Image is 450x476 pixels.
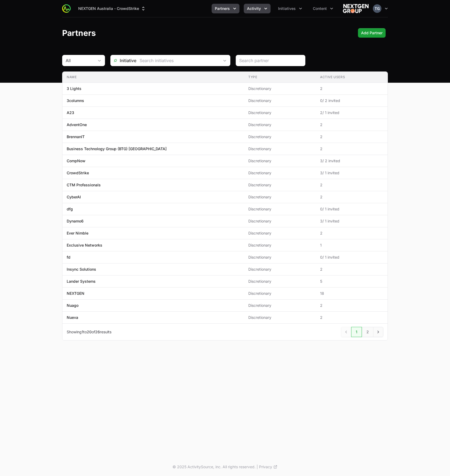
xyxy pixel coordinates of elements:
span: Discretionary [248,170,312,176]
span: 2 [320,267,383,272]
span: 20 [87,330,92,334]
p: BrennanIT [67,134,85,139]
p: dfg [67,206,73,212]
input: Search partner [239,57,302,64]
span: 18 [320,291,383,296]
span: 2 [320,303,383,308]
span: Discretionary [248,158,312,164]
p: CTM Professionals [67,182,101,188]
th: Type [244,72,316,83]
span: 2 [320,194,383,200]
img: NEXTGEN Australia [343,3,369,14]
div: Initiatives menu [275,4,305,13]
button: Partners [212,4,239,13]
div: Main navigation [71,4,336,13]
span: 3 / 1 invited [320,218,383,224]
span: Partners [215,6,230,11]
th: Name [62,72,244,83]
span: Discretionary [248,303,312,308]
p: Ever Nimble [67,231,88,236]
p: Showing to of results [67,329,111,335]
img: Timothy Greig [373,4,381,13]
span: 0 / 1 invited [320,255,383,260]
a: 2 [362,327,373,337]
div: Activity menu [244,4,271,13]
button: Initiatives [275,4,305,13]
span: Discretionary [248,267,312,272]
p: Nuago [67,303,78,308]
button: Add Partner [358,28,386,38]
span: 2 [320,86,383,91]
span: 2 [320,146,383,152]
span: Discretionary [248,231,312,236]
div: Partners menu [212,4,239,13]
p: Business Technology Group (BTG) [GEOGRAPHIC_DATA] [67,146,167,152]
p: CrowdStrike [67,170,89,176]
span: 2 [320,122,383,127]
button: Activity [244,4,271,13]
p: fd [67,255,70,260]
p: A23 [67,110,74,115]
a: Next [373,327,383,337]
span: Discretionary [248,243,312,248]
span: 1 [320,243,383,248]
span: Discretionary [248,98,312,103]
span: 0 / 1 invited [320,206,383,212]
h1: Partners [62,28,96,38]
span: 3 / 2 invited [320,158,383,164]
span: 1 [82,330,83,334]
span: 3 / 1 invited [320,170,383,176]
p: Nueva [67,315,78,320]
span: Discretionary [248,279,312,284]
p: Insync Solutions [67,267,96,272]
div: All [66,57,94,64]
span: Discretionary [248,146,312,152]
span: 0 / 2 invited [320,98,383,103]
div: Open [219,55,230,66]
span: Discretionary [248,194,312,200]
span: Discretionary [248,291,312,296]
div: Supplier switch menu [75,4,149,13]
span: 26 [95,330,100,334]
span: Discretionary [248,134,312,139]
span: Add Partner [361,30,382,36]
th: Active Users [316,72,388,83]
span: Initiatives [278,6,296,11]
input: Search initiatives [136,55,219,66]
span: 2 / 1 invited [320,110,383,115]
div: Primary actions [358,28,386,38]
p: Dynamo6 [67,218,84,224]
p: 3 Lights [67,86,81,91]
img: ActivitySource [62,4,71,13]
div: Content menu [310,4,336,13]
span: Initiative [111,57,136,64]
span: 5 [320,279,383,284]
p: NEXTGEN [67,291,84,296]
p: Exclusive Networks [67,243,102,248]
span: Discretionary [248,86,312,91]
span: Activity [247,6,261,11]
p: © 2025 ActivitySource, inc. All rights reserved. [172,464,256,470]
span: Content [313,6,327,11]
p: CompNow [67,158,85,164]
span: Discretionary [248,182,312,188]
span: Discretionary [248,255,312,260]
span: 2 [320,134,383,139]
span: 2 [320,231,383,236]
span: Discretionary [248,110,312,115]
span: Discretionary [248,218,312,224]
button: Content [310,4,336,13]
button: All [62,55,105,66]
p: CyberAI [67,194,81,200]
p: 3columns [67,98,84,103]
p: Lander Systems [67,279,96,284]
span: | [257,464,258,470]
a: Privacy [259,464,277,470]
button: NEXTGEN Australia - CrowdStrike [75,4,149,13]
a: 1 [351,327,362,337]
span: Discretionary [248,315,312,320]
span: Discretionary [248,206,312,212]
p: AdventOne [67,122,87,127]
span: Discretionary [248,122,312,127]
span: 2 [320,315,383,320]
